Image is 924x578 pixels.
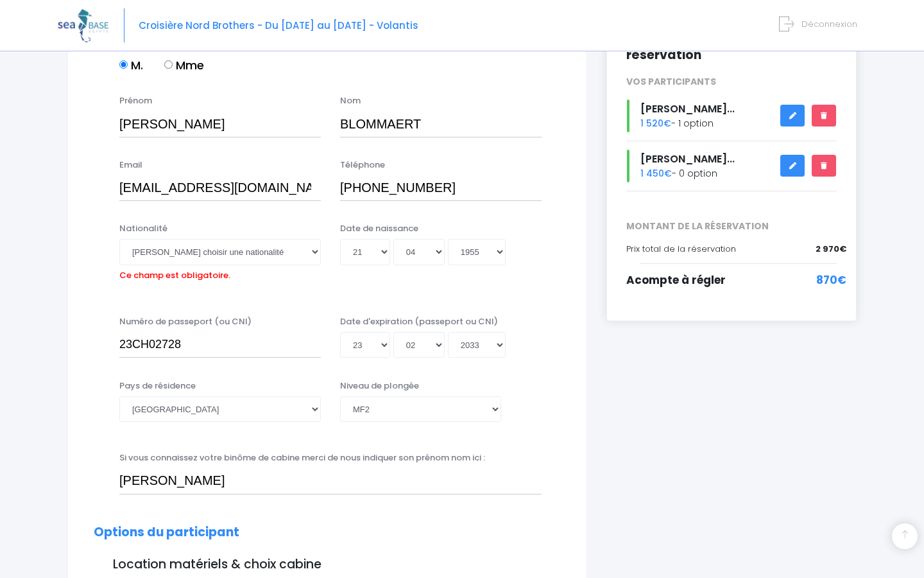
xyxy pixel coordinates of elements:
[94,525,561,540] h2: Options du participant
[119,451,485,464] label: Si vous connaissez votre binôme de cabine merci de nous indiquer son prénom nom ici :
[816,272,846,289] span: 870€
[119,380,196,392] label: Pays de résidence
[340,380,419,392] label: Niveau de plongée
[139,19,418,32] span: Croisière Nord Brothers - Du [DATE] au [DATE] - Volantis
[617,75,846,89] div: VOS PARTICIPANTS
[617,220,846,233] span: MONTANT DE LA RÉSERVATION
[617,100,846,132] div: - 1 option
[626,31,837,63] h2: Récapitulatif de votre réservation
[617,150,846,182] div: - 0 option
[640,167,672,180] span: 1 450€
[119,315,252,328] label: Numéro de passeport (ou CNI)
[640,117,671,130] span: 1 520€
[119,60,128,69] input: M.
[119,57,143,74] label: M.
[640,101,735,116] span: [PERSON_NAME]...
[119,94,152,107] label: Prénom
[340,159,385,171] label: Téléphone
[164,57,204,74] label: Mme
[640,152,735,166] span: [PERSON_NAME]...
[626,272,726,288] span: Acompte à régler
[119,265,230,282] label: Ce champ est obligatoire.
[340,222,418,235] label: Date de naissance
[94,557,561,572] h3: Location matériels & choix cabine
[816,243,846,256] span: 2 970€
[340,94,361,107] label: Nom
[119,222,167,235] label: Nationalité
[119,159,142,171] label: Email
[626,243,736,255] span: Prix total de la réservation
[801,18,857,30] span: Déconnexion
[164,60,173,69] input: Mme
[340,315,498,328] label: Date d'expiration (passeport ou CNI)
